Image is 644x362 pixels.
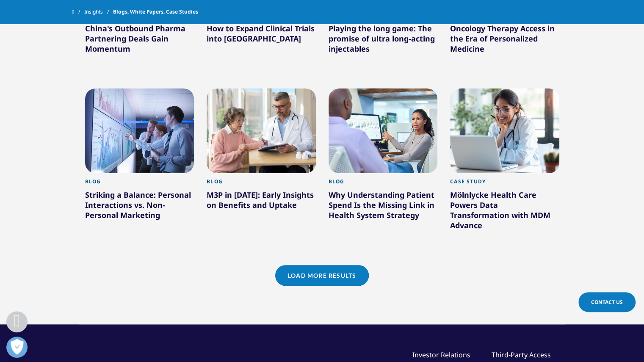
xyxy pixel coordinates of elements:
a: Case Study Mölnlycke Health Care Powers Data Transformation with MDM Advance [450,173,559,252]
a: Blog Why Understanding Patient Spend Is the Missing Link in Health System Strategy [329,173,438,242]
div: Blog [329,178,438,190]
a: Institute Report Oncology Therapy Access in the Era of Personalized Medicine [450,6,559,75]
a: Insights [84,4,113,19]
div: Mölnlycke Health Care Powers Data Transformation with MDM Advance [450,190,559,234]
span: Contact Us [591,298,623,306]
div: Striking a Balance: Personal Interactions vs. Non-Personal Marketing [85,190,194,224]
a: Blog M3P in [DATE]: Early Insights on Benefits and Uptake [207,173,316,232]
div: Why Understanding Patient Spend Is the Missing Link in Health System Strategy [329,190,438,224]
div: How to Expand Clinical Trials into [GEOGRAPHIC_DATA] [207,23,316,47]
a: Contact Us [578,292,636,312]
div: M3P in [DATE]: Early Insights on Benefits and Uptake [207,190,316,213]
a: Blog Playing the long game: The promise of ultra long-acting injectables [329,6,438,75]
div: Case Study [450,178,559,190]
a: Blog How to Expand Clinical Trials into [GEOGRAPHIC_DATA] [207,6,316,65]
div: Blog [85,178,194,190]
span: Blogs, White Papers, Case Studies [113,4,198,19]
div: Oncology Therapy Access in the Era of Personalized Medicine [450,23,559,57]
a: Investor Relations [412,350,470,359]
a: Third-Party Access [492,350,551,359]
a: Article China's Outbound Pharma Partnering Deals Gain Momentum [85,6,194,75]
div: Playing the long game: The promise of ultra long-acting injectables [329,23,438,57]
div: China's Outbound Pharma Partnering Deals Gain Momentum [85,23,194,57]
a: Load More Results [275,265,369,286]
div: Blog [207,178,316,190]
a: Blog Striking a Balance: Personal Interactions vs. Non-Personal Marketing [85,173,194,242]
button: Open Preferences [6,337,28,358]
